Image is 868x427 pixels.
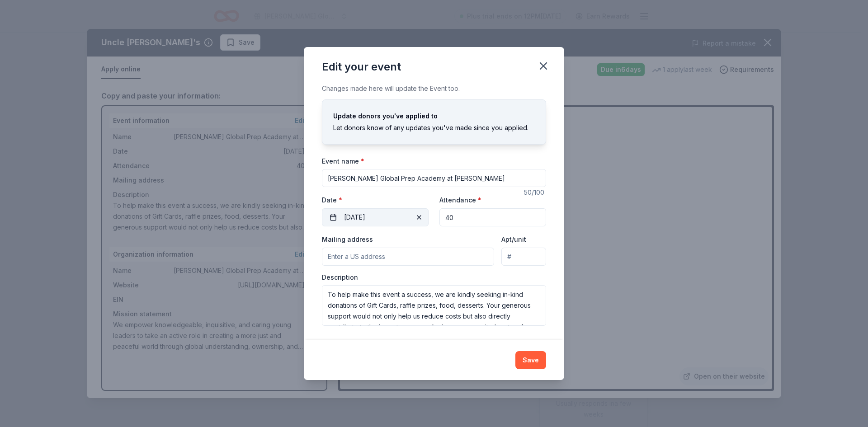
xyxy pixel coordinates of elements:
[322,273,358,282] label: Description
[322,285,546,326] textarea: To help make this event a success, we are kindly seeking in-kind donations of Gift Cards, raffle ...
[322,169,546,187] input: Spring Fundraiser
[322,248,494,266] input: Enter a US address
[322,196,429,205] label: Date
[322,83,546,94] div: Changes made here will update the Event too.
[524,187,546,198] div: 50 /100
[515,351,546,369] button: Save
[501,248,546,266] input: #
[333,122,535,133] div: Let donors know of any updates you've made since you applied.
[501,235,526,244] label: Apt/unit
[439,196,481,205] label: Attendance
[322,235,373,244] label: Mailing address
[439,208,546,226] input: 20
[333,111,535,122] div: Update donors you've applied to
[322,208,429,226] button: [DATE]
[322,60,401,74] div: Edit your event
[322,157,364,166] label: Event name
